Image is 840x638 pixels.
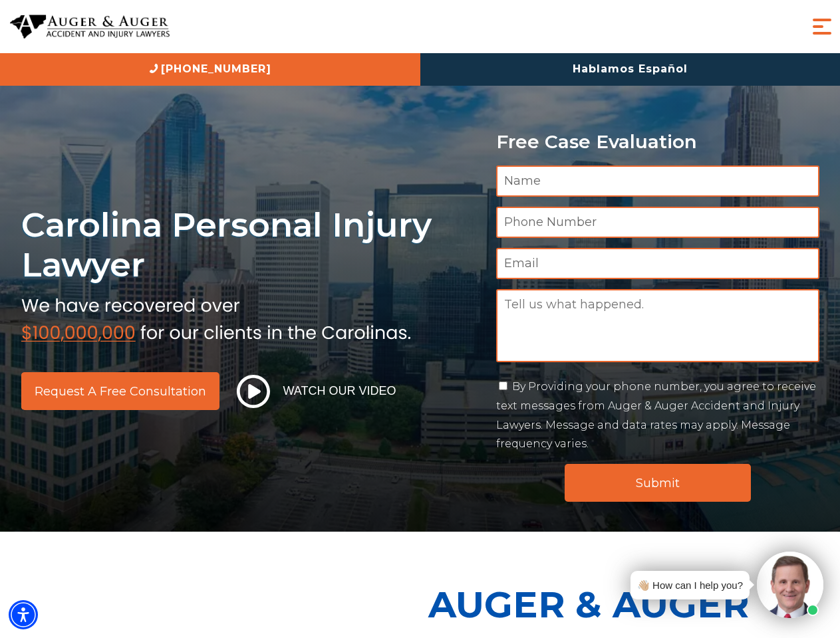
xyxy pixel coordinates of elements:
[10,15,170,39] img: Auger & Auger Accident and Injury Lawyers Logo
[496,248,819,279] input: Email
[496,132,819,152] p: Free Case Evaluation
[428,572,833,637] p: Auger & Auger
[496,165,819,197] input: Name
[637,576,743,594] div: 👋🏼 How can I help you?
[757,552,823,618] img: Intaker widget Avatar
[21,372,219,410] a: Request a Free Consultation
[21,205,480,285] h1: Carolina Personal Injury Lawyer
[21,292,411,342] img: sub text
[233,374,400,409] button: Watch Our Video
[9,600,38,629] div: Accessibility Menu
[565,464,751,502] input: Submit
[809,13,835,40] button: Menu
[496,207,819,238] input: Phone Number
[496,380,816,450] label: By Providing your phone number, you agree to receive text messages from Auger & Auger Accident an...
[35,385,206,397] span: Request a Free Consultation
